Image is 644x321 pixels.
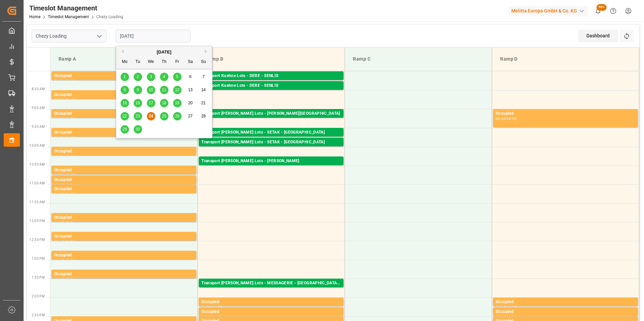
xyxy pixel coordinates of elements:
span: 27 [188,114,192,118]
div: - [64,192,65,195]
div: 12:00 [65,221,75,224]
div: Choose Monday, September 29th, 2025 [121,125,129,134]
div: Occupied [54,214,194,221]
div: - [211,306,212,309]
div: Pallets: 7,TU: 144,City: CARQUEFOU,Arrival: [DATE] 00:00:00 [201,165,341,170]
div: Transport [PERSON_NAME] Lots - [PERSON_NAME] [201,158,341,165]
div: Timeslot Management [29,3,123,13]
div: - [64,79,65,82]
span: 17 [149,101,153,105]
span: 11 [162,87,166,92]
span: 15 [122,101,127,105]
div: Tu [134,58,142,66]
div: Occupied [496,110,635,117]
div: Choose Tuesday, September 2nd, 2025 [134,73,142,81]
div: Choose Saturday, September 20th, 2025 [186,99,195,107]
span: 8 [124,87,126,92]
div: Choose Sunday, September 7th, 2025 [199,73,208,81]
div: Choose Saturday, September 27th, 2025 [186,112,195,120]
div: Transport [PERSON_NAME] Lots - SETAK - [GEOGRAPHIC_DATA] [201,139,341,146]
span: 6 [189,74,192,79]
div: Ramp B [203,53,339,65]
span: 2:30 PM [32,313,45,317]
div: - [64,259,65,262]
div: - [506,315,507,318]
div: Choose Sunday, September 14th, 2025 [199,86,208,94]
div: - [64,278,65,281]
span: 16 [135,101,140,105]
div: Choose Thursday, September 18th, 2025 [160,99,168,107]
div: 14:15 [201,315,211,318]
div: Occupied [54,110,194,117]
div: 09:45 [65,136,75,139]
div: 12:45 [54,259,64,262]
div: Transport [PERSON_NAME] Lots - [PERSON_NAME][GEOGRAPHIC_DATA] [201,110,341,117]
span: 24 [149,114,153,118]
div: 12:15 [54,240,64,243]
div: Pallets: 1,TU: 209,City: [GEOGRAPHIC_DATA],Arrival: [DATE] 00:00:00 [201,89,341,95]
span: 4 [163,74,165,79]
span: 18 [162,101,166,105]
div: Ramp D [497,53,634,65]
div: Choose Thursday, September 4th, 2025 [160,73,168,81]
div: 11:00 [54,192,64,195]
div: Occupied [54,129,194,136]
div: - [64,240,65,243]
div: - [64,136,65,139]
div: 12:30 [65,240,75,243]
span: 26 [175,114,179,118]
div: Occupied [201,299,341,306]
div: 14:00 [201,306,211,309]
button: show 100 new notifications [590,3,606,19]
span: 1:00 PM [32,257,45,260]
div: month 2025-09 [118,70,210,136]
button: Help Center [606,3,621,19]
div: Fr [173,58,182,66]
div: 13:00 [65,259,75,262]
div: 14:15 [212,306,222,309]
div: Transport Kuehne Lots - DERE - SENLIS [201,82,341,89]
div: Su [199,58,208,66]
span: 10 [149,87,153,92]
input: Type to search/select [32,30,106,42]
div: Occupied [54,233,194,240]
div: 09:30 [507,117,516,120]
div: Choose Monday, September 22nd, 2025 [121,112,129,120]
div: Choose Friday, September 19th, 2025 [173,99,182,107]
div: Occupied [54,252,194,259]
span: 12 [175,87,179,92]
div: Choose Tuesday, September 30th, 2025 [134,125,142,134]
div: 10:15 [65,155,75,158]
button: Next Month [205,49,209,53]
div: Choose Wednesday, September 10th, 2025 [147,86,155,94]
button: open menu [94,31,104,41]
span: 11:30 AM [29,200,45,204]
div: Occupied [201,309,341,315]
span: 5 [176,74,179,79]
div: 09:00 [496,117,506,120]
div: 14:30 [212,315,222,318]
div: [DATE] [116,49,212,56]
div: Choose Sunday, September 21st, 2025 [199,99,208,107]
div: Choose Monday, September 15th, 2025 [121,99,129,107]
span: 20 [188,101,192,105]
div: Occupied [54,148,194,155]
div: Mo [121,58,129,66]
span: 10:30 AM [29,163,45,166]
span: 10:00 AM [29,144,45,147]
div: Occupied [54,73,194,79]
span: 2:00 PM [32,294,45,298]
span: 1 [124,74,126,79]
span: 21 [201,101,205,105]
div: Choose Monday, September 1st, 2025 [121,73,129,81]
div: Pallets: 3,TU: 100,City: [GEOGRAPHIC_DATA],Arrival: [DATE] 00:00:00 [201,79,341,85]
div: Transport [PERSON_NAME] Lots - SETAK - [GEOGRAPHIC_DATA] [201,129,341,136]
div: Choose Thursday, September 11th, 2025 [160,86,168,94]
div: Choose Friday, September 5th, 2025 [173,73,182,81]
div: Dashboard [578,30,618,42]
div: We [147,58,155,66]
div: 11:45 [54,221,64,224]
span: 9:00 AM [32,106,45,110]
div: Pallets: ,TU: 66,City: [GEOGRAPHIC_DATA][PERSON_NAME],Arrival: [DATE] 00:00:00 [201,287,341,292]
span: 99+ [597,4,607,11]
